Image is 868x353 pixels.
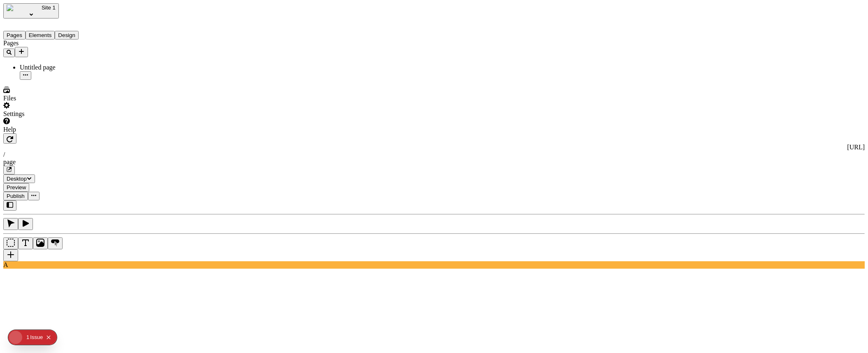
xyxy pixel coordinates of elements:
[7,176,27,182] span: Desktop
[3,95,102,102] div: Files
[7,193,25,199] span: Publish
[3,31,26,39] button: Pages
[3,158,865,166] div: page
[3,7,120,14] p: Cookie Test Route
[33,237,48,249] button: Image
[3,237,18,249] button: Box
[18,237,33,249] button: Text
[48,237,63,249] button: Button
[3,126,102,133] div: Help
[26,31,55,39] button: Elements
[42,5,56,11] span: Site 1
[3,174,35,183] button: Desktop
[3,183,29,192] button: Preview
[3,192,28,200] button: Publish
[3,110,102,118] div: Settings
[3,3,59,19] button: Select site
[3,144,865,151] div: [URL]
[3,151,865,158] div: /
[7,184,26,190] span: Preview
[20,64,102,71] div: Untitled page
[7,5,42,11] img: Site favicon
[3,261,865,269] div: A
[55,31,79,39] button: Design
[15,47,28,57] button: Add new
[3,39,102,47] div: Pages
